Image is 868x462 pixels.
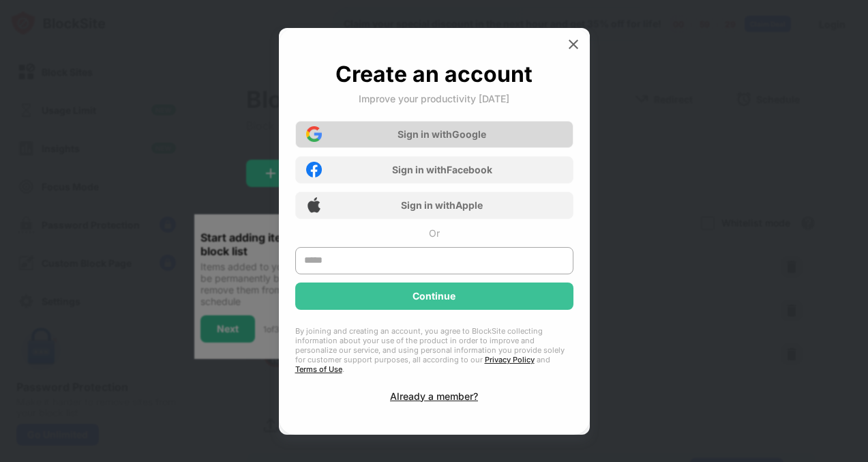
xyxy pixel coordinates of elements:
[429,227,440,239] div: Or
[335,61,533,87] div: Create an account
[306,197,322,213] img: apple-icon.png
[306,126,322,142] img: google-icon.png
[390,390,478,402] div: Already a member?
[359,93,509,104] div: Improve your productivity [DATE]
[398,128,486,140] div: Sign in with Google
[295,326,573,374] div: By joining and creating an account, you agree to BlockSite collecting information about your use ...
[306,162,322,177] img: facebook-icon.png
[401,199,483,211] div: Sign in with Apple
[295,364,342,374] a: Terms of Use
[485,355,535,364] a: Privacy Policy
[392,164,492,175] div: Sign in with Facebook
[413,291,455,302] div: Continue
